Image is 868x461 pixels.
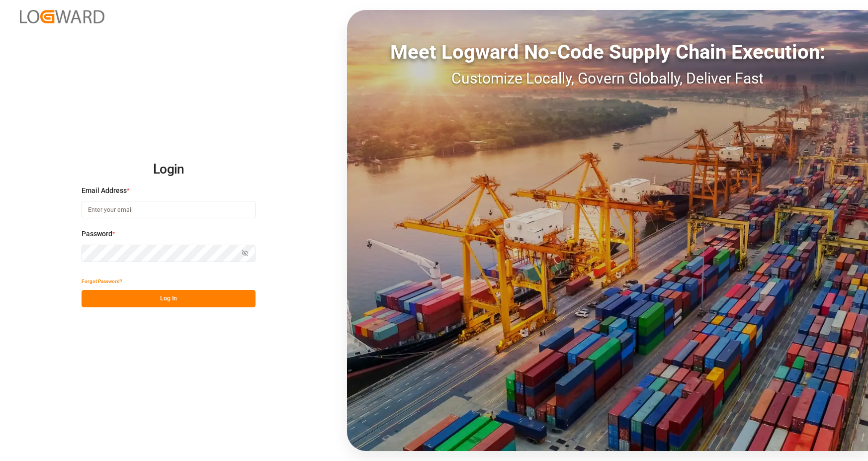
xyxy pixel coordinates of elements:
[20,10,104,23] img: Logward_new_orange.png
[347,67,868,90] div: Customize Locally, Govern Globally, Deliver Fast
[82,154,256,185] h2: Login
[82,290,256,307] button: Log In
[82,201,256,218] input: Enter your email
[82,229,112,239] span: Password
[347,37,868,67] div: Meet Logward No-Code Supply Chain Execution:
[82,185,127,196] span: Email Address
[82,273,122,290] button: Forgot Password?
